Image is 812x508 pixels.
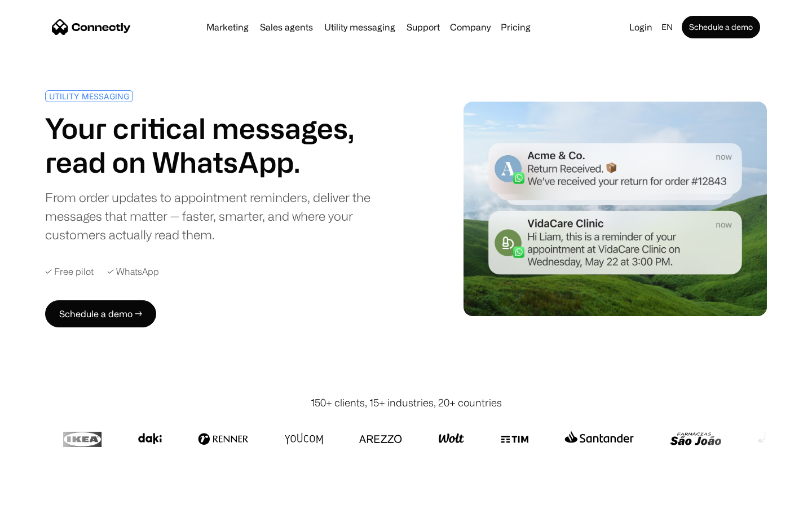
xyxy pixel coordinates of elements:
div: From order updates to appointment reminders, deliver the messages that matter — faster, smarter, ... [45,188,401,244]
a: Marketing [202,23,253,32]
div: 150+ clients, 15+ industries, 20+ countries [311,395,502,410]
aside: Language selected: English [11,487,68,504]
a: Schedule a demo → [45,300,156,327]
div: ✓ WhatsApp [107,266,159,277]
a: Utility messaging [320,23,400,32]
a: Sales agents [255,23,317,32]
div: en [661,19,673,35]
a: Support [402,23,444,32]
a: Schedule a demo [682,16,760,38]
ul: Language list [23,488,68,504]
a: Login [625,19,657,35]
div: Company [450,19,491,35]
a: Pricing [496,23,535,32]
div: ✓ Free pilot [45,266,94,277]
div: UTILITY MESSAGING [49,92,129,100]
h1: Your critical messages, read on WhatsApp. [45,111,401,179]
